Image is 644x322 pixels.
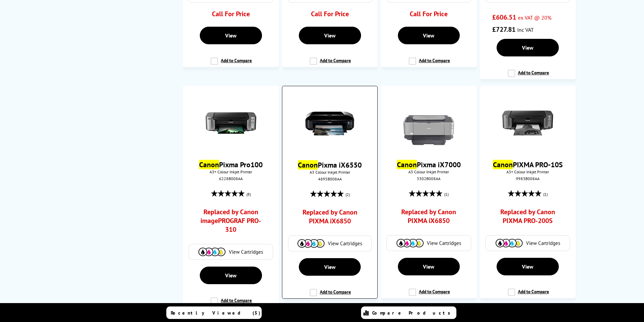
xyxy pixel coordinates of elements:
img: canon-ix7000-front-small.jpg [403,98,454,148]
a: View [398,27,460,44]
a: View [497,39,559,56]
span: ex VAT @ 20% [518,14,551,21]
span: View [324,264,336,270]
a: View Cartridges [192,248,269,256]
a: Replaced by Canon PIXMA PRO-200S [492,207,564,228]
span: View [324,32,336,39]
a: CanonPixma Pro100 [199,160,263,169]
a: CanonPixma iX7000 [397,160,461,169]
label: Add to Compare [409,289,450,301]
span: View [522,263,533,270]
label: Add to Compare [310,57,351,70]
label: Add to Compare [409,57,450,70]
a: View [200,267,262,284]
span: A3+ Colour Inkjet Printer [483,169,572,174]
span: View Cartridges [328,240,362,247]
span: View Cartridges [427,240,461,246]
mark: Canon [298,160,318,170]
label: Add to Compare [211,297,252,310]
label: Add to Compare [508,289,549,301]
img: canon-pro10s-frontpaper-small.jpg [502,98,553,148]
a: CanonPIXMA PRO-10S [493,160,563,169]
div: 3302B008AA [386,176,472,181]
mark: Canon [493,160,513,169]
div: 9983B008AA [485,176,571,181]
label: Add to Compare [310,289,351,302]
img: Cartridges [397,239,424,247]
img: Cartridges [496,239,523,247]
span: View [225,32,237,39]
mark: Canon [397,160,417,169]
span: A3+ Colour Inkjet Printer [186,169,275,174]
a: View [398,258,460,275]
div: 4895B008AA [287,176,372,181]
a: View [299,27,361,44]
span: £606.51 [492,13,516,22]
span: (8) [246,188,251,201]
span: A3 Colour Inkjet Printer [384,169,473,174]
div: Call For Price [393,9,464,22]
span: View [423,263,434,270]
span: Recently Viewed (5) [171,310,261,316]
span: inc VAT [517,26,534,33]
div: 6228B008AA [188,176,273,181]
span: £727.81 [492,25,516,34]
a: Replaced by Canon PIXMA iX6850 [393,207,464,228]
a: View Cartridges [390,239,467,247]
a: View [200,27,262,44]
span: View [225,272,237,279]
label: Add to Compare [508,70,549,82]
div: Call For Price [294,9,365,22]
mark: Canon [199,160,219,169]
span: (1) [444,188,449,201]
img: canix6550front-thumb.jpg [305,98,355,149]
img: Cartridges [198,248,225,256]
a: View [299,258,361,276]
a: Recently Viewed (5) [166,306,262,319]
a: View Cartridges [489,239,566,247]
span: View [522,44,533,51]
div: Call For Price [195,9,266,22]
span: Compare Products [372,310,454,316]
span: (2) [345,188,350,201]
span: View Cartridges [229,249,263,255]
span: View Cartridges [526,240,560,246]
img: Cartridges [297,239,325,248]
span: A3 Colour Inkjet Printer [286,170,374,175]
label: Add to Compare [211,57,252,70]
a: View Cartridges [292,239,368,248]
a: Replaced by Canon PIXMA iX6850 [294,208,365,229]
a: CanonPixma iX6550 [298,160,362,170]
a: Replaced by Canon imagePROGRAF PRO-310 [195,207,266,237]
a: Compare Products [361,306,456,319]
span: View [423,32,434,39]
span: (1) [543,188,548,201]
img: canon-pro100-front-small.jpg [206,98,256,148]
a: View [497,258,559,275]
